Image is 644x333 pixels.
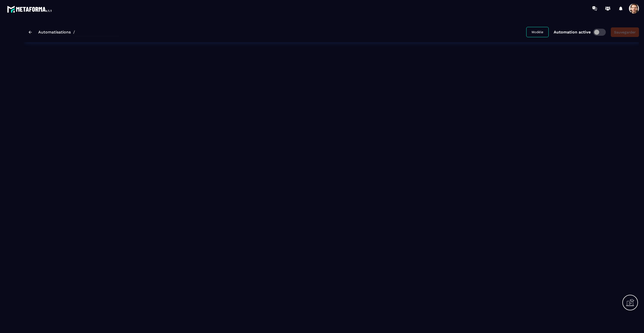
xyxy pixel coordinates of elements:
[38,30,71,34] a: Automatisations
[73,30,75,34] span: /
[29,31,32,34] img: arrow
[526,27,549,37] button: Modèle
[554,30,591,34] p: Automation active
[7,5,52,14] img: logo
